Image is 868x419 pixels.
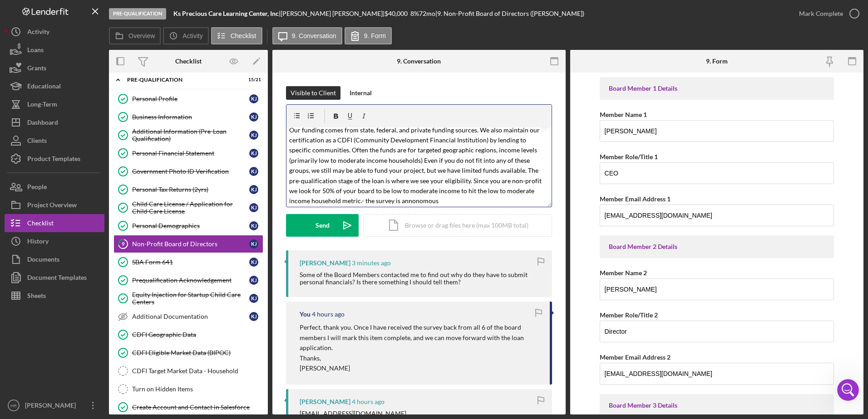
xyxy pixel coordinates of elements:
div: Visible to Client [291,86,336,100]
div: Government Photo ID Verification [132,168,249,175]
div: Checklist [27,214,54,234]
div: | [173,10,281,17]
button: Long-Term [5,95,104,113]
a: Sheets [5,287,104,305]
div: Product Templates [27,150,80,170]
a: Government Photo ID VerificationKJ [113,162,263,180]
button: HR[PERSON_NAME] [5,396,104,414]
button: Visible to Client [286,86,340,100]
label: Overview [128,32,155,39]
img: Profile image for Christina [123,15,142,33]
button: Help [121,283,182,319]
div: K J [249,94,258,103]
text: HR [10,403,17,408]
button: Mark Complete [790,5,863,23]
span: Help [144,306,158,312]
div: Additional Information (Pre-Loan Qualification) [132,128,249,142]
div: Personal Demographics [132,222,249,229]
p: Thanks, [300,353,541,363]
b: Ks Precious Care Learning Center, Inc [173,10,279,17]
p: How can we help? [18,95,163,111]
div: CDFI Eligible Market Data (BIPOC) [132,349,263,356]
button: 9. Conversation [272,27,342,44]
label: Checklist [231,32,256,39]
button: Checklist [211,27,262,44]
time: 2025-09-17 16:11 [352,398,385,405]
a: CDFI Geographic Data [113,326,263,344]
a: Turn on Hidden Items [113,380,263,398]
a: Activity [5,23,104,41]
div: Pre-Qualification [127,77,238,83]
div: K J [249,167,258,176]
div: 9. Form [706,58,728,65]
div: Activity [27,23,49,43]
button: Documents [5,250,104,268]
div: CDFI Geographic Data [132,331,263,338]
a: Clients [5,132,104,150]
div: You [300,311,311,318]
a: Additional DocumentationKJ [113,307,263,326]
div: Clients [27,132,47,152]
button: Checklist [5,214,104,232]
a: Equity Injection for Startup Child Care CentersKJ [113,289,263,307]
div: K J [249,112,258,122]
div: K J [249,294,258,303]
time: 2025-09-17 20:02 [352,259,391,267]
div: Mark Complete [799,5,843,23]
div: Documents [27,250,59,271]
div: Long-Term [27,95,57,116]
div: CDFI Target Market Data - Household [132,367,263,375]
div: Additional Documentation [132,313,249,320]
div: Personal Financial Statement [132,150,249,157]
a: Prequalification AcknowledgementKJ [113,271,263,289]
button: Send [286,214,359,237]
a: CDFI Eligible Market Data (BIPOC) [113,344,263,362]
div: Loans [27,41,44,61]
span: Home [20,306,40,312]
label: 9. Form [364,32,386,39]
div: Board Member 1 Details [609,85,825,92]
div: 72 mo [419,10,435,17]
label: Member Name 1 [600,111,647,118]
button: 9. Form [345,27,392,44]
span: Messages [75,306,107,312]
button: Project Overview [5,196,104,214]
button: People [5,178,104,196]
button: Dashboard [5,113,104,132]
iframe: Intercom live chat [837,379,859,401]
label: Member Email Address 2 [600,353,671,361]
div: Prequalification Acknowledgement [132,277,249,284]
button: Activity [163,27,208,44]
time: 2025-09-17 16:17 [312,311,345,318]
div: Pre-Qualification [109,8,166,19]
label: Member Role/Title 2 [600,311,658,319]
div: K J [249,258,258,267]
button: Product Templates [5,150,104,168]
a: 9Non-Profit Board of DirectorsKJ [113,235,263,253]
div: | 9. Non-Profit Board of Directors ([PERSON_NAME]) [435,10,584,17]
a: Business InformationKJ [113,108,263,126]
a: Personal DemographicsKJ [113,217,263,235]
button: Document Templates [5,268,104,287]
a: History [5,232,104,250]
div: K J [249,312,258,321]
a: Personal ProfileKJ [113,90,263,108]
div: Some of the Board Members contacted me to find out why do they have to submit personal financials... [300,271,543,286]
label: Member Email Address 1 [600,195,671,203]
div: Educational [27,77,61,97]
div: Personal Profile [132,95,249,102]
div: Create Account and Contact in Salesforce [132,404,263,411]
div: Sheets [27,287,46,307]
div: Child Care License / Application for Child Care License [132,200,249,215]
div: People [27,178,47,198]
label: Activity [182,32,202,39]
div: 15 / 21 [245,77,261,83]
div: [PERSON_NAME] [300,398,350,405]
a: SBA Form 641KJ [113,253,263,271]
div: [PERSON_NAME] [PERSON_NAME] | [281,10,385,17]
